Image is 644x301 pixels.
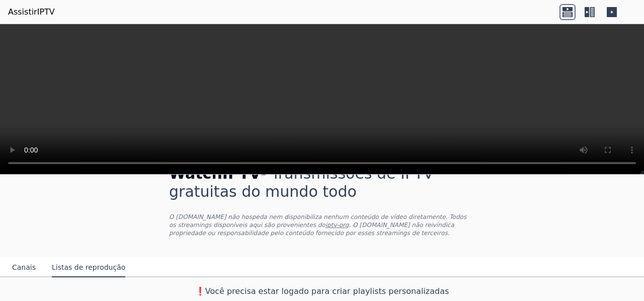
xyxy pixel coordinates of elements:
[195,286,449,296] font: ❗️Você precisa estar logado para criar playlists personalizadas
[12,258,36,277] button: Canais
[8,7,55,17] font: AssistirIPTV
[52,258,125,277] button: Listas de reprodução
[169,165,434,200] font: - Transmissões de IPTV gratuitas do mundo todo
[12,263,36,271] font: Canais
[326,221,349,229] a: iptv-org
[8,6,55,18] a: AssistirIPTV
[169,221,454,237] font: . O [DOMAIN_NAME] não reivindica propriedade ou responsabilidade pelo conteúdo fornecido por esse...
[169,213,466,229] font: O [DOMAIN_NAME] não hospeda nem disponibiliza nenhum conteúdo de vídeo diretamente. Todos os stre...
[52,263,125,271] font: Listas de reprodução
